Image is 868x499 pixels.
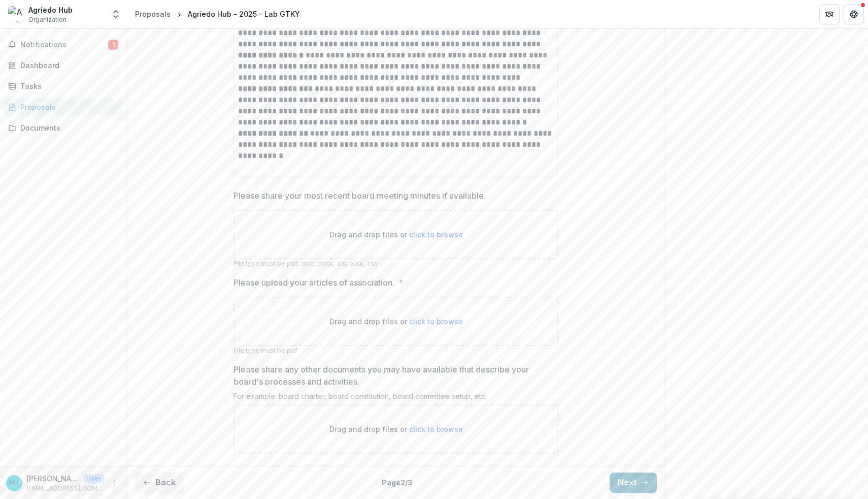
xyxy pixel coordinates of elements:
div: For example: board charter, board constitution, board committee setup, etc. [233,392,558,404]
p: Drag and drop files or [329,229,463,240]
button: Notifications1 [4,37,122,53]
span: click to browse [409,317,463,326]
div: Documents [20,122,114,133]
p: Page 2 / 3 [382,477,412,488]
button: Back [135,473,184,493]
span: Organization [28,15,66,24]
button: Get Help [844,4,864,24]
div: Agriedo Hub - 2025 - Lab GTKY [188,9,300,19]
span: Notifications [20,41,108,49]
div: Agriedo Hub [28,5,73,15]
button: Next [610,473,657,493]
a: Dashboard [4,57,122,74]
a: Tasks [4,78,122,95]
p: Drag and drop files or [329,316,463,327]
p: File type must be .pdf, .doc, .docx, .xls, .xlsx, .csv [233,259,558,268]
div: Hadija Jabiri [10,480,18,486]
p: Drag and drop files or [329,424,463,434]
img: Agriedo Hub [8,6,24,22]
a: Proposals [131,7,175,21]
p: [EMAIL_ADDRESS][DOMAIN_NAME] [26,484,104,493]
nav: breadcrumb [131,7,304,21]
div: Dashboard [20,60,114,71]
p: [PERSON_NAME] [26,473,79,484]
span: click to browse [409,230,463,239]
div: Tasks [20,81,114,91]
p: Please share your most recent board meeting minutes if available. [233,190,486,202]
p: File type must be .pdf [233,346,558,355]
button: More [108,477,120,489]
button: Partners [819,4,840,24]
button: Open entity switcher [109,4,123,24]
div: Proposals [20,102,114,112]
span: click to browse [409,425,463,433]
p: Please upload your articles of association. [233,276,394,289]
div: Proposals [135,9,171,19]
a: Proposals [4,99,122,115]
span: 1 [108,40,118,50]
a: Documents [4,119,122,136]
p: User [83,474,104,483]
p: Please share any other documents you may have available that describe your board's processes and ... [233,363,552,388]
